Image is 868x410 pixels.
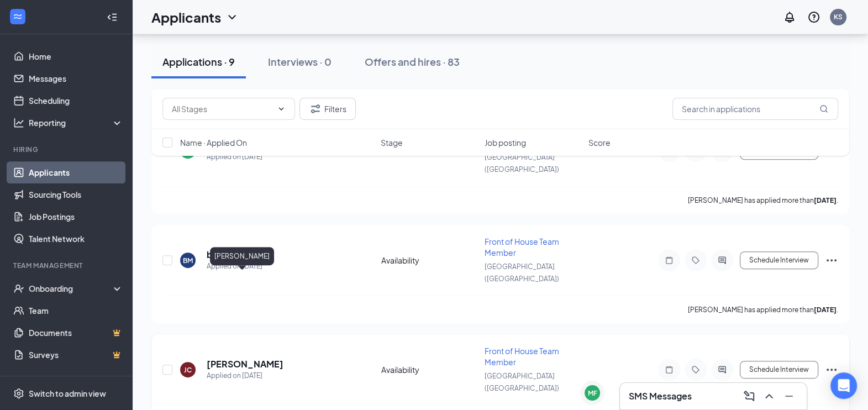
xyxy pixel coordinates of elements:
div: Applied on [DATE] [207,261,262,272]
a: SurveysCrown [29,344,123,366]
input: All Stages [172,103,272,115]
span: Stage [381,137,403,148]
svg: Ellipses [825,254,838,267]
svg: Filter [309,102,322,115]
input: Search in applications [672,98,838,120]
svg: Minimize [782,390,796,403]
div: Onboarding [29,283,114,294]
p: [PERSON_NAME] has applied more than . [688,305,838,314]
div: KS [834,12,843,22]
button: ComposeMessage [740,387,758,405]
div: Offers and hires · 83 [365,55,460,69]
b: [DATE] [814,306,837,314]
a: Team [29,299,123,322]
p: [PERSON_NAME] has applied more than . [688,196,838,205]
div: Switch to admin view [29,388,106,399]
svg: Tag [689,256,702,265]
svg: ActiveChat [716,256,729,265]
svg: Tag [689,365,702,374]
div: Applications · 9 [162,55,235,69]
a: Applicants [29,161,123,183]
a: Job Postings [29,206,123,228]
div: MF [588,388,597,398]
h1: Applicants [151,8,221,27]
button: Schedule Interview [740,251,818,269]
div: Hiring [13,145,121,154]
span: [GEOGRAPHIC_DATA] ([GEOGRAPHIC_DATA]) [485,262,559,283]
span: Name · Applied On [180,137,247,148]
svg: MagnifyingGlass [819,104,828,113]
svg: Settings [13,388,24,399]
button: Schedule Interview [740,361,818,379]
svg: Collapse [107,12,118,23]
span: Front of House Team Member [485,236,559,257]
svg: WorkstreamLogo [12,11,23,22]
div: Interviews · 0 [268,55,332,69]
div: [PERSON_NAME] [210,247,274,265]
a: Sourcing Tools [29,183,123,206]
h5: [PERSON_NAME] [207,358,283,370]
div: JC [184,365,192,375]
svg: ChevronDown [225,10,239,24]
span: Front of House Team Member [485,346,559,367]
h3: SMS Messages [629,390,692,402]
button: Minimize [780,387,798,405]
div: Open Intercom Messenger [830,372,857,399]
a: Messages [29,67,123,90]
b: [DATE] [814,196,837,204]
svg: ActiveChat [716,365,729,374]
div: Applied on [DATE] [207,370,283,381]
span: [GEOGRAPHIC_DATA] ([GEOGRAPHIC_DATA]) [485,372,559,392]
svg: QuestionInfo [807,10,820,24]
svg: Analysis [13,117,24,128]
button: ChevronUp [760,387,778,405]
a: Scheduling [29,90,123,112]
svg: UserCheck [13,283,24,294]
svg: Note [662,365,676,374]
svg: ComposeMessage [743,390,756,403]
div: Availability [381,255,478,266]
a: DocumentsCrown [29,322,123,344]
svg: ChevronUp [762,390,776,403]
a: Home [29,45,123,67]
div: BM [183,256,193,265]
span: Score [588,137,611,148]
svg: Ellipses [825,363,838,376]
div: Reporting [29,117,124,128]
svg: Note [662,256,676,265]
svg: ChevronDown [277,104,286,113]
div: Team Management [13,261,121,270]
a: Talent Network [29,228,123,250]
svg: Notifications [783,10,796,24]
span: Job posting [485,137,526,148]
h5: bella moon [207,249,254,261]
div: Availability [381,364,478,375]
button: Filter Filters [299,98,356,120]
